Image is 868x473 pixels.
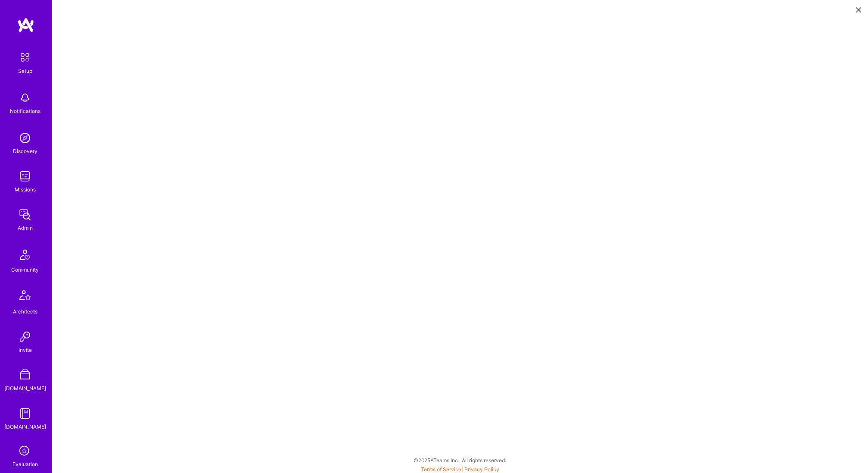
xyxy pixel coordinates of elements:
div: Invite [19,345,32,354]
div: [DOMAIN_NAME] [4,422,46,431]
img: setup [16,48,34,66]
img: guide book [16,405,34,422]
i: icon Close [856,7,861,13]
img: Architects [15,286,35,307]
img: bell [16,89,34,107]
div: Setup [18,66,32,75]
img: discovery [16,129,34,147]
div: Admin [18,223,33,232]
div: Discovery [13,147,37,156]
div: Architects [13,307,37,316]
div: Notifications [10,107,40,116]
img: teamwork [16,168,34,185]
div: [DOMAIN_NAME] [4,384,46,393]
img: Community [15,244,35,265]
div: Missions [15,185,36,194]
img: admin teamwork [16,206,34,223]
i: icon SelectionTeam [17,443,33,460]
img: A Store [16,366,34,384]
img: logo [17,17,34,33]
div: Community [11,265,39,274]
img: Invite [16,328,34,345]
div: Evaluation [12,460,38,469]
